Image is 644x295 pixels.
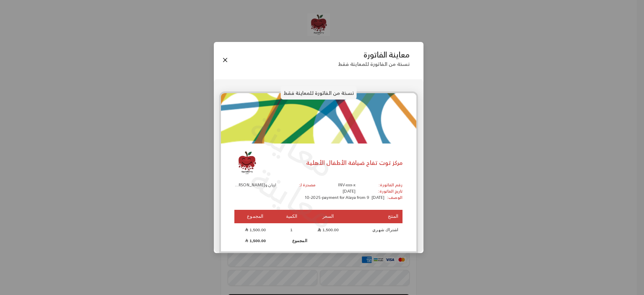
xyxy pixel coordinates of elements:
p: اريان و[PERSON_NAME] [234,182,276,188]
p: معاينة [241,101,345,190]
td: 1,500.00 [234,224,276,235]
p: [DATE] [338,188,356,195]
img: apple-berry-header.png [221,93,416,144]
p: معاينة [241,153,345,242]
th: المنتج [349,210,402,224]
th: المجموع [234,210,276,224]
p: نسخة من الفاتورة للمعاينة فقط [338,61,410,67]
p: INV-xxx-x [338,182,356,188]
img: Logo [234,150,260,175]
p: رقم الفاتورة: [378,182,402,188]
p: نسخة من الفاتورة للمعاينة فقط [280,86,356,99]
p: مركز توت تفاح ضيافة الأطفال الأهلية [306,159,402,167]
p: تاريخ الفاتورة: [378,188,402,195]
p: معاينة الفاتورة [338,50,410,60]
td: 1,500.00 [307,224,349,235]
p: الوصف: [387,195,402,201]
td: 1,500.00 [234,236,276,245]
button: Close [221,55,230,65]
td: المجموع [276,236,307,245]
span: 1 [288,227,296,233]
td: اشتراك شهري [349,224,402,235]
table: Products [234,209,402,246]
